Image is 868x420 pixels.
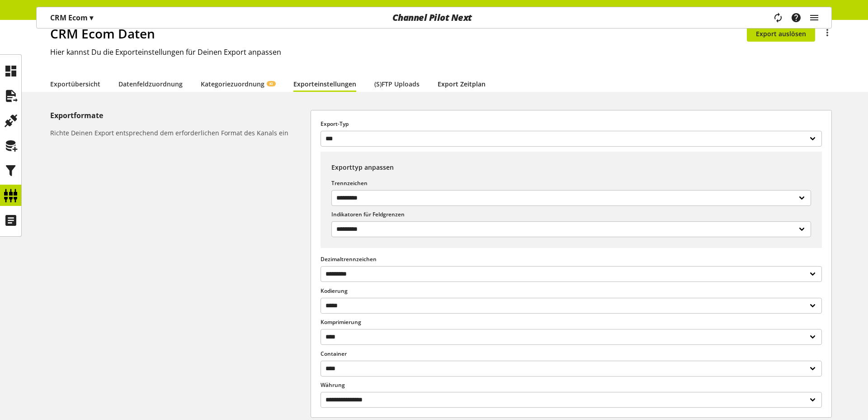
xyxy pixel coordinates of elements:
span: Container [321,350,347,358]
span: Komprimierung [321,318,361,326]
h1: Exporttyp anpassen [331,162,811,179]
h5: Exportformate [50,110,307,121]
span: Export auslösen [756,29,806,38]
nav: main navigation [36,7,832,29]
span: ▾ [90,13,93,23]
a: Exportübersicht [50,79,100,89]
a: Datenfeldzuordnung [118,79,183,89]
a: Export Zeitplan [438,79,486,89]
h1: CRM Ecom Daten [50,24,747,43]
span: Trennzeichen [331,179,368,187]
button: Export auslösen [747,26,815,42]
span: Währung [321,381,345,389]
span: Dezimaltrennzeichen [321,255,377,263]
span: Indikatoren für Feldgrenzen [331,210,405,218]
h6: Richte Deinen Export entsprechend dem erforderlichen Format des Kanals ein [50,128,307,138]
a: (S)FTP Uploads [374,79,420,89]
a: KategoriezuordnungKI [201,79,275,89]
span: Export-Typ [321,120,349,128]
p: CRM Ecom [50,12,93,23]
span: Kodierung [321,287,348,295]
h2: Hier kannst Du die Exporteinstellungen für Deinen Export anpassen [50,47,832,57]
span: KI [269,81,273,86]
a: Exporteinstellungen [293,79,356,89]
